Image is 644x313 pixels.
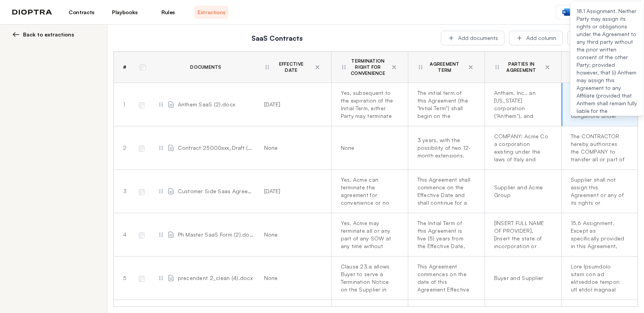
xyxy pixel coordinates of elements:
[12,10,52,15] img: logo
[494,219,549,250] div: [INSERT FULL NAME OF PROVIDER], [Insert the state of incorporation or country of registration of ...
[417,136,472,159] div: 3 years, with the possibility of two 12-month extensions.
[571,132,626,163] div: The CONTRACTOR hereby authorizes the COMPANY to transfer all or part of the ownership of the righ...
[12,31,98,38] button: Back to extractions
[178,274,253,282] span: precendent 2_clean (4).docx
[494,184,549,199] div: Supplier and Acme Group
[543,63,552,72] button: Delete column
[567,31,638,45] button: Download as Excel
[417,219,472,250] div: The Initial Term of this Agreement is five (5) years from the Effective Date, with the option for...
[571,263,626,293] div: Lore Ipsumdolo sitam con ad elitseddoe tempori utl etdol magnaal enimadm ve qui nostr Exerc, ulla...
[264,144,319,152] div: None
[178,187,254,195] span: Customer Side Saas Agreement.docx
[417,176,472,207] div: This Agreement shall commence on the Effective Date and shall continue for a period of 3 year(s) ...
[114,83,133,126] td: 1
[64,6,99,19] a: Contracts
[273,61,310,73] span: Effective Date
[389,63,399,72] button: Delete column
[341,89,396,120] div: Yes, subsequent to the expiration of the Initial Term, either Party may terminate this Agreement,...
[503,61,540,73] span: Parties In Agreement
[341,219,396,250] div: Yes, Acme may terminate all or any part of any SOW at any time without cause and in its sole disc...
[12,31,20,38] img: left arrow
[178,144,254,152] span: Contract 25000xxx_Draft (3).docx
[108,6,142,19] a: Playbooks
[417,263,472,293] div: This Agreement commences on the date of this Agreement Effective Date and shall terminate 12 mont...
[466,63,475,72] button: Delete column
[148,52,263,83] th: Documents
[577,7,637,238] div: 18.1 Assignment. Neither Party may assign its rights or obligations under the Agreement to any th...
[264,231,319,238] div: None
[509,31,563,45] button: Add column
[23,31,74,38] span: Back to extractions
[441,31,504,45] button: Add documents
[571,176,626,207] div: Supplier shall not assign this Agreement or any of its rights or obligations hereunder, without t...
[114,257,133,300] td: 5
[350,58,386,76] span: Termination Right For Convenience
[194,6,228,19] a: Extractions
[341,144,396,152] div: None
[264,187,319,195] div: [DATE]
[494,274,549,282] div: Buyer and Supplier
[264,101,319,108] div: [DATE]
[417,89,472,120] div: The initial term of this Agreement (the "Initial Term") shall begin on the Effective Date and sha...
[118,33,436,43] h2: SaaS Contracts
[114,126,133,170] td: 2
[427,61,463,73] span: Agreement Term
[562,8,570,16] img: word
[313,63,322,72] button: Delete column
[571,219,626,250] div: 15.6 Assignment. Except as specifically provided in this Agreement, Provider shall not assign any...
[151,6,185,19] a: Rules
[178,231,254,238] span: Ph Master SaaS Form (2).docx
[114,170,133,213] td: 3
[264,274,319,282] div: None
[341,176,396,207] div: Yes, Acme can terminate the agreement for convenience or no reason upon sixty (60) days prior wri...
[341,263,396,293] div: Clause 23.a allows Buyer to serve a Termination Notice on the Supplier in respect of any Services...
[556,5,610,20] a: Word Add-in
[114,52,133,83] th: #
[494,89,549,120] div: Anthem, Inc., an [US_STATE] corporation ("Anthem"), and Castlight Health, Inc., a [US_STATE] corp...
[114,213,133,257] td: 4
[178,101,235,108] span: Anthem SaaS (2).docx
[494,132,549,163] div: COMPANY: Acme Co a corporation existing under the laws of Italy and having its principal place of...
